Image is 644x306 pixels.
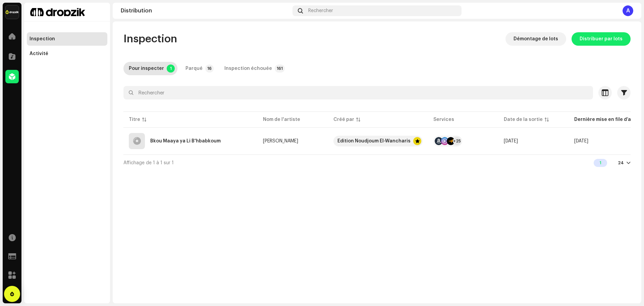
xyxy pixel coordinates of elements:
[263,139,298,143] div: [PERSON_NAME]
[27,47,107,60] re-m-nav-item: Activité
[572,32,631,46] button: Distribuer par lots
[337,136,411,146] div: Edition Noudjoum El-Wancharis
[580,32,623,46] span: Distribuer par lots
[150,139,221,143] div: Bkou Maaya ya Li B'hbabkoum
[123,32,177,46] span: Inspection
[123,86,593,99] input: Rechercher
[453,137,461,145] div: +25
[129,116,140,123] div: Titre
[4,286,20,302] div: Open Intercom Messenger
[308,8,333,13] span: Rechercher
[121,8,290,13] div: Distribution
[504,116,543,123] div: Date de la sortie
[224,62,272,75] div: Inspection échouée
[27,32,107,46] re-m-nav-item: Inspection
[263,139,323,143] span: Cheikh El Wahdani
[185,62,203,75] div: Parqué
[504,139,518,143] span: 8 oct. 2025
[514,32,558,46] span: Démontage de lots
[123,161,174,165] span: Affichage de 1 à 1 sur 1
[205,64,214,73] p-badge: 16
[505,32,566,46] button: Démontage de lots
[129,62,164,75] div: Pour inspecter
[594,159,607,167] div: 1
[30,36,55,42] div: Inspection
[623,5,633,16] div: A
[167,64,175,73] p-badge: 1
[275,64,285,73] p-badge: 161
[30,51,48,56] div: Activité
[574,139,588,143] span: 8 oct. 2025
[333,136,423,146] span: Edition Noudjoum El-Wancharis
[333,116,354,123] div: Créé par
[618,160,624,166] div: 24
[5,5,19,19] img: 6b198820-6d9f-4d8e-bd7e-78ab9e57ca24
